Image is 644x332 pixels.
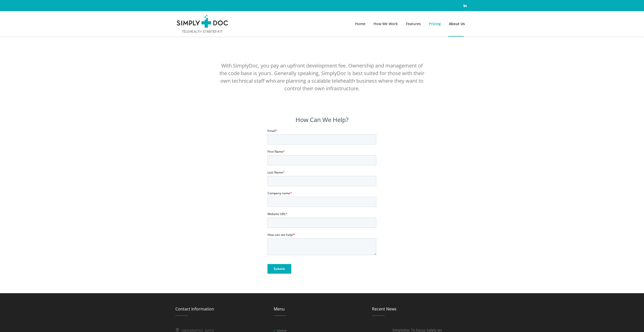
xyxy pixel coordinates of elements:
h3: How Can We Help? [296,116,348,123]
a: About Us [445,11,469,37]
a: Pricing [425,11,445,37]
span: About Us [449,21,465,26]
a: How We Work [369,11,402,37]
span: Home [355,21,365,26]
h3: Menu [274,306,362,316]
h3: Contact Information [175,306,263,316]
span: How We Work [373,21,398,26]
a: Home [351,11,369,37]
iframe: Form 0 [267,128,376,278]
span: With SimplyDoc, you pay an upfront development fee. Ownership and management of the code base is ... [219,62,424,92]
a: Instagram [462,3,468,9]
span: Pricing [429,21,441,26]
span: Features [406,21,421,26]
a: Features [402,11,425,37]
h3: Recent News [372,306,460,316]
img: SimplyDoc [175,15,230,33]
